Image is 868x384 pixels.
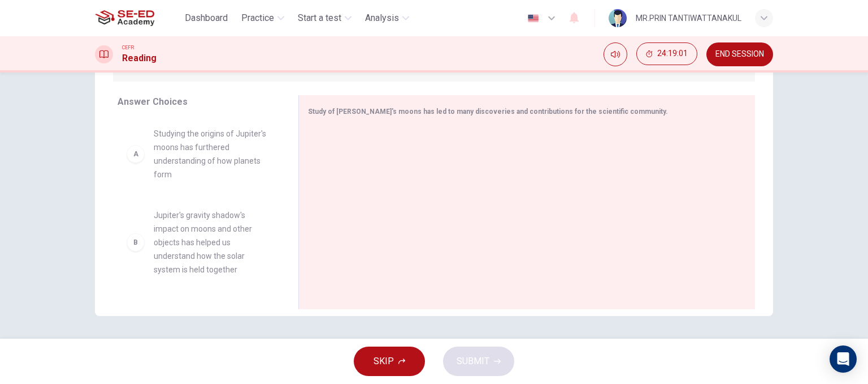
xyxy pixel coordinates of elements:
span: Study of [PERSON_NAME]'s moons has led to many discoveries and contributions for the scientific c... [308,108,668,116]
img: SE-ED Academy logo [95,7,154,29]
img: Profile picture [609,9,627,27]
span: Studying the origins of Jupiter's moons has furthered understanding of how planets form [154,127,271,181]
span: CEFR [122,44,134,52]
div: MR.PRIN TANTIWATTANAKUL [636,11,741,25]
span: Analysis [365,11,399,25]
button: END SESSION [706,42,773,66]
div: Hide [636,42,697,66]
img: en [526,14,540,23]
span: Practice [241,11,274,25]
div: Open Intercom Messenger [830,345,857,373]
button: Practice [237,8,289,28]
span: Jupiter's gravity shadow's impact on moons and other objects has helped us understand how the sol... [154,208,271,276]
span: Answer Choices [118,96,188,107]
button: SKIP [354,347,425,376]
span: SKIP [374,353,394,369]
div: AStudying the origins of Jupiter's moons has furthered understanding of how planets form [118,118,280,190]
div: Mute [604,42,627,66]
a: SE-ED Academy logo [95,7,180,29]
span: 24:19:01 [657,49,688,58]
div: B [127,233,145,251]
button: Dashboard [180,8,232,28]
button: Start a test [293,8,356,28]
button: Analysis [361,8,414,28]
div: A [127,145,145,163]
span: Dashboard [185,11,228,25]
button: 24:19:01 [636,42,697,65]
h1: Reading [122,52,157,65]
span: Start a test [298,11,341,25]
span: END SESSION [715,50,764,59]
div: BJupiter's gravity shadow's impact on moons and other objects has helped us understand how the so... [118,199,280,285]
